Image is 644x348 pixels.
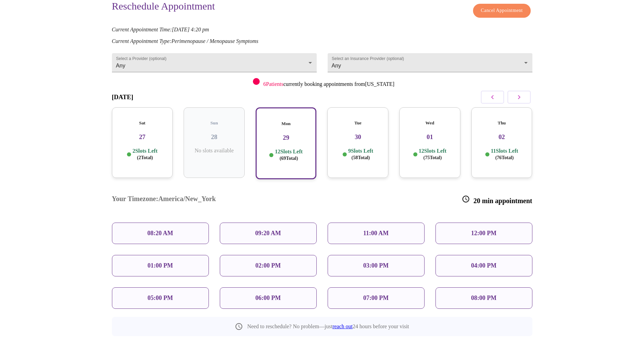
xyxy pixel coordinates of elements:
p: 07:00 PM [363,294,388,302]
h3: 02 [477,133,527,141]
span: ( 2 Total) [137,155,153,160]
p: 12 Slots Left [275,148,302,162]
h3: 01 [405,133,455,141]
p: 9 Slots Left [348,148,373,161]
p: 05:00 PM [147,294,173,302]
h5: Tue [333,120,383,126]
em: Current Appointment Type: Perimenopause / Menopause Symptoms [112,38,258,44]
h5: Wed [405,120,455,126]
h5: Sun [189,120,239,126]
a: reach out [332,323,353,329]
p: 12:00 PM [471,230,496,237]
p: 02:00 PM [255,262,281,269]
h3: Reschedule Appointment [112,0,215,14]
p: 01:00 PM [147,262,173,269]
span: ( 58 Total) [352,155,370,160]
div: Any [328,53,532,72]
button: Cancel Appointment [473,4,531,18]
p: 06:00 PM [255,294,281,302]
p: 04:00 PM [471,262,496,269]
h5: Mon [262,121,311,126]
h3: 29 [262,134,311,141]
h3: Your Timezone: America/New_York [112,195,216,205]
h5: Sat [117,120,168,126]
span: ( 76 Total) [495,155,514,160]
h3: 27 [117,133,168,141]
p: No slots available [189,148,239,154]
span: 6 Patients [263,81,283,87]
p: 2 Slots Left [132,148,157,161]
p: Need to reschedule? No problem—just 24 hours before your visit [247,323,409,330]
h3: [DATE] [112,93,133,101]
p: 03:00 PM [363,262,388,269]
span: Cancel Appointment [481,6,523,15]
em: Current Appointment Time: [DATE] 4:20 pm [112,27,209,32]
p: currently booking appointments from [US_STATE] [263,81,394,87]
div: Any [112,53,317,72]
p: 12 Slots Left [419,148,446,161]
p: 08:00 PM [471,294,496,302]
h3: 20 min appointment [462,195,532,205]
span: ( 69 Total) [280,156,298,161]
span: ( 75 Total) [423,155,442,160]
p: 08:20 AM [147,230,173,237]
h3: 28 [189,133,239,141]
h5: Thu [477,120,527,126]
h3: 30 [333,133,383,141]
p: 11:00 AM [363,230,389,237]
p: 11 Slots Left [491,148,518,161]
p: 09:20 AM [255,230,281,237]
